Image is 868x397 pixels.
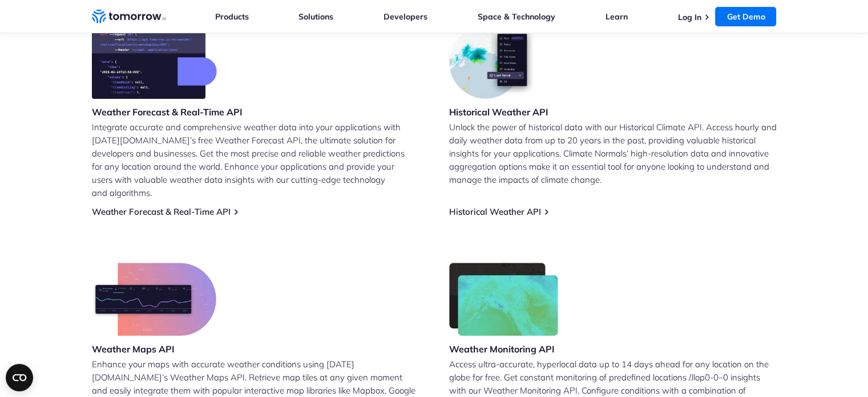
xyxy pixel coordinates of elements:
a: Weather Forecast & Real-Time API [92,206,231,217]
a: Space & Technology [478,11,555,22]
h3: Historical Weather API [449,106,548,118]
a: Learn [605,11,628,22]
a: Get Demo [715,7,776,26]
button: Open CMP widget [6,364,33,391]
a: Home link [92,8,166,25]
h3: Weather Forecast & Real-Time API [92,106,243,118]
p: Integrate accurate and comprehensive weather data into your applications with [DATE][DOMAIN_NAME]... [92,121,419,199]
a: Developers [383,11,427,22]
a: Historical Weather API [449,206,541,217]
p: Unlock the power of historical data with our Historical Climate API. Access hourly and daily weat... [449,121,777,186]
a: Solutions [298,11,333,22]
a: Log In [677,12,701,22]
h3: Weather Maps API [92,343,216,355]
h3: Weather Monitoring API [449,343,559,355]
a: Products [215,11,249,22]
